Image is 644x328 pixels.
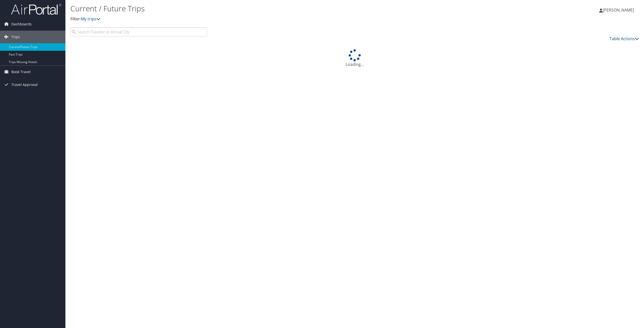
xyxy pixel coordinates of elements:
span: [PERSON_NAME] [603,7,634,13]
a: [PERSON_NAME] [599,3,639,18]
span: Travel Approval [11,78,38,91]
p: Filter: [70,16,450,22]
span: Trips [11,31,20,43]
div: Loading... [70,49,639,67]
a: Table Actions [610,36,639,41]
h1: Current / Future Trips [70,3,450,14]
span: Dashboards [11,18,32,30]
input: Search Traveler or Arrival City [70,27,207,36]
a: My trips [81,16,100,22]
img: airportal-logo.png [11,3,61,15]
span: Book Travel [11,66,31,78]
